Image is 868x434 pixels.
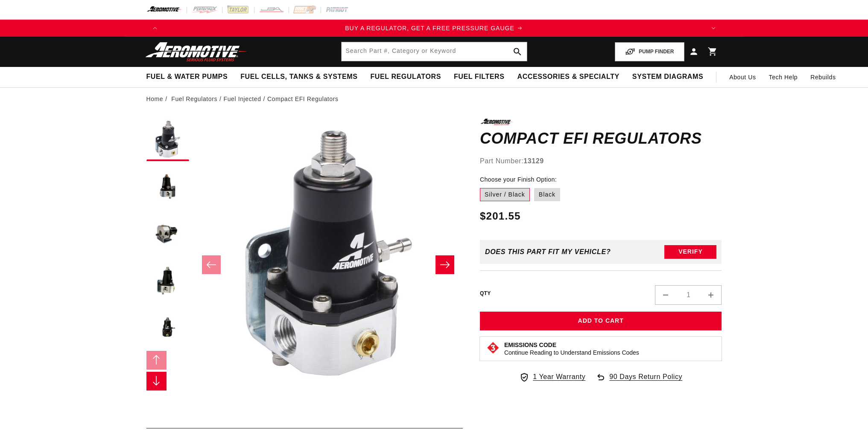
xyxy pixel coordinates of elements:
[480,175,558,184] legend: Choose your Finish Option:
[615,42,684,61] button: PUMP FINDER
[146,119,189,161] button: Load image 1 in gallery view
[164,23,705,33] div: 1 of 4
[508,42,527,61] button: search button
[705,20,722,37] button: Translation missing: en.sections.announcements.next_announcement
[763,67,804,87] summary: Tech Help
[146,94,164,104] a: Home
[632,72,703,81] span: System Diagrams
[504,349,639,356] p: Continue Reading to Understand Emissions Codes
[125,20,743,37] slideshow-component: Translation missing: en.sections.announcements.announcement_bar
[267,94,338,104] li: Compact EFI Regulators
[370,72,441,81] span: Fuel Regulators
[146,20,164,37] button: Translation missing: en.sections.announcements.previous_announcement
[146,372,167,391] button: Slide right
[519,371,585,382] a: 1 Year Warranty
[485,248,611,256] div: Does This part fit My vehicle?
[729,74,756,81] span: About Us
[146,72,228,81] span: Fuel & Water Pumps
[164,23,705,33] a: BUY A REGULATOR, GET A FREE PRESSURE GAUGE
[146,351,167,370] button: Slide left
[202,255,221,274] button: Slide left
[504,341,556,348] strong: Emissions Code
[146,119,463,411] media-gallery: Gallery Viewer
[480,208,521,224] span: $201.55
[146,306,189,349] button: Load image 5 in gallery view
[224,94,267,104] li: Fuel Injected
[804,67,842,87] summary: Rebuilds
[447,67,511,87] summary: Fuel Filters
[364,67,447,87] summary: Fuel Regulators
[769,72,798,82] span: Tech Help
[723,67,762,87] a: About Us
[480,156,722,167] div: Part Number:
[486,341,500,355] img: Emissions code
[345,25,514,32] span: BUY A REGULATOR, GET A FREE PRESSURE GAUGE
[234,67,364,87] summary: Fuel Cells, Tanks & Systems
[143,42,250,62] img: Aeromotive
[626,67,710,87] summary: System Diagrams
[454,72,505,81] span: Fuel Filters
[504,341,639,356] button: Emissions CodeContinue Reading to Understand Emissions Codes
[596,371,682,391] a: 90 Days Return Policy
[140,67,234,87] summary: Fuel & Water Pumps
[146,165,189,208] button: Load image 2 in gallery view
[146,94,722,104] nav: breadcrumbs
[511,67,626,87] summary: Accessories & Specialty
[533,371,585,382] span: 1 Year Warranty
[810,72,836,82] span: Rebuilds
[146,212,189,255] button: Load image 3 in gallery view
[609,371,682,391] span: 90 Days Return Policy
[480,132,722,145] h1: Compact EFI Regulators
[534,188,560,202] label: Black
[664,245,716,259] button: Verify
[164,23,705,33] div: Announcement
[480,312,722,331] button: Add to Cart
[240,72,357,81] span: Fuel Cells, Tanks & Systems
[146,259,189,302] button: Load image 4 in gallery view
[480,290,491,297] label: QTY
[171,94,223,104] li: Fuel Regulators
[517,72,620,81] span: Accessories & Specialty
[523,157,544,165] strong: 13129
[342,42,527,61] input: Search by Part Number, Category or Keyword
[435,255,454,274] button: Slide right
[480,188,530,202] label: Silver / Black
